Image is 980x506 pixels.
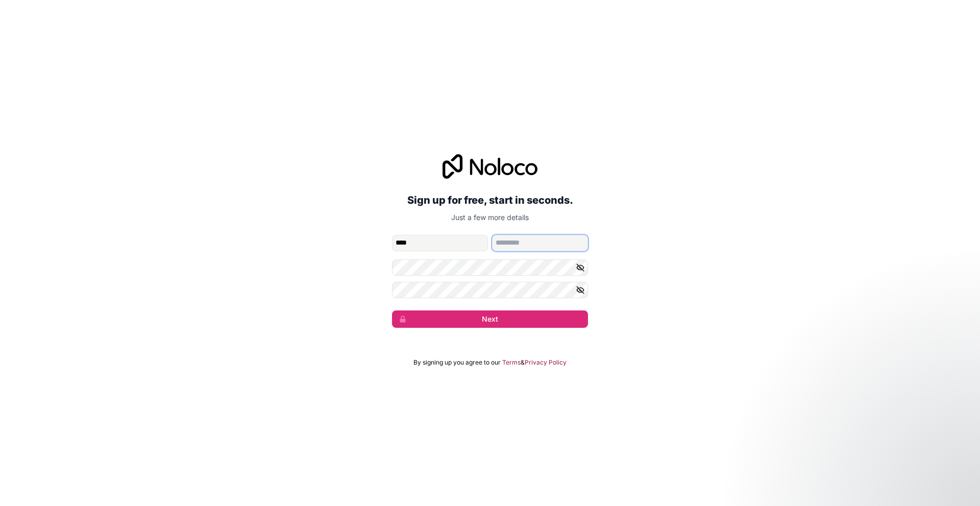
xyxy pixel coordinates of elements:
[413,358,501,367] span: By signing up you agree to our
[521,358,525,367] span: &
[502,358,521,367] a: Terms
[776,429,980,501] iframe: Intercom notifications message
[392,235,488,251] input: given-name
[392,191,588,209] h2: Sign up for free, start in seconds.
[525,358,567,367] a: Privacy Policy
[392,310,588,328] button: Next
[392,282,588,298] input: Confirm password
[392,212,588,223] p: Just a few more details
[392,259,588,276] input: Password
[492,235,588,251] input: family-name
